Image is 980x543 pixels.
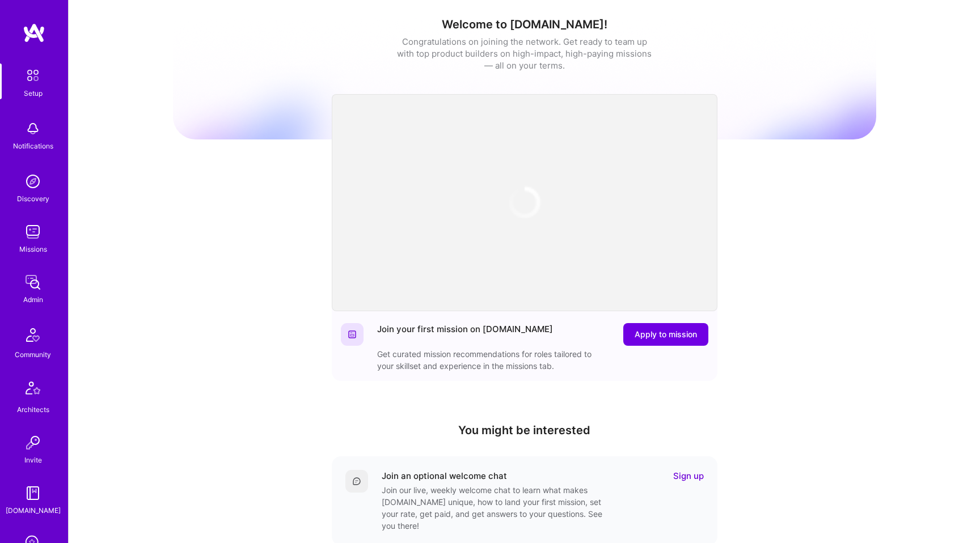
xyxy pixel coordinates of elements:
span: Apply to mission [635,329,697,340]
img: Architects [19,376,47,404]
iframe: video [332,94,717,311]
div: Join your first mission on [DOMAIN_NAME] [377,323,553,346]
img: admin teamwork [22,271,44,294]
div: Notifications [13,140,53,152]
img: Community [19,321,47,349]
div: Community [15,349,51,360]
button: Apply to mission [623,323,708,346]
img: guide book [22,482,44,504]
div: Missions [19,243,47,255]
a: Sign up [673,470,704,482]
div: Get curated mission recommendations for roles tailored to your skillset and experience in the mis... [377,348,604,372]
img: loading [507,185,541,219]
img: bell [22,117,44,140]
h4: You might be interested [332,423,717,437]
div: Admin [23,294,43,306]
div: Join our live, weekly welcome chat to learn what makes [DOMAIN_NAME] unique, how to land your fir... [382,484,609,532]
div: Join an optional welcome chat [382,470,507,482]
img: logo [23,23,45,43]
img: setup [21,63,45,87]
img: Website [348,330,357,339]
div: Architects [17,404,49,415]
div: [DOMAIN_NAME] [6,504,61,516]
div: Congratulations on joining the network. Get ready to team up with top product builders on high-im... [397,36,652,71]
img: teamwork [22,220,44,243]
img: discovery [22,170,44,193]
img: Invite [22,431,44,454]
div: Setup [24,87,43,99]
h1: Welcome to [DOMAIN_NAME]! [173,18,876,31]
div: Invite [24,454,42,466]
div: Discovery [17,193,49,205]
img: Comment [352,477,361,486]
